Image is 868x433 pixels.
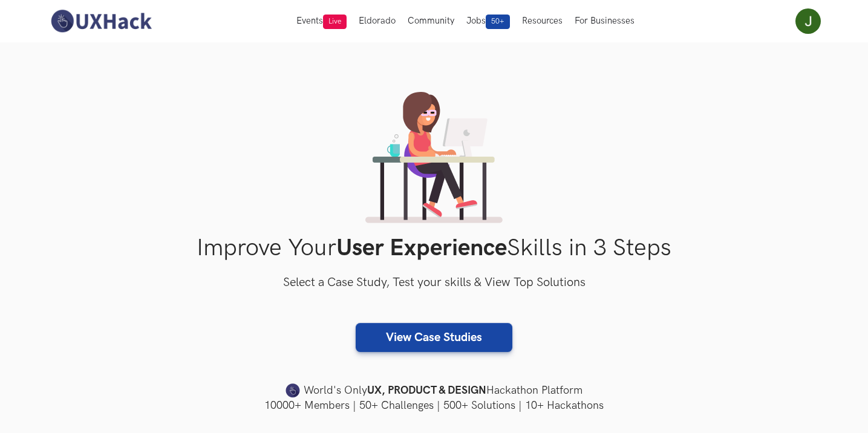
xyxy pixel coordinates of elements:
img: lady working on laptop [365,92,503,223]
img: uxhack-favicon-image.png [286,383,300,399]
a: View Case Studies [356,323,512,352]
span: 50+ [486,15,510,29]
h4: World's Only Hackathon Platform [47,382,821,399]
span: Live [323,15,347,29]
img: UXHack-logo.png [47,8,155,34]
h3: Select a Case Study, Test your skills & View Top Solutions [47,273,821,293]
h1: Improve Your Skills in 3 Steps [47,234,821,262]
strong: UX, PRODUCT & DESIGN [367,382,486,399]
img: Your profile pic [795,8,821,34]
h4: 10000+ Members | 50+ Challenges | 500+ Solutions | 10+ Hackathons [47,398,821,413]
strong: User Experience [336,234,507,262]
